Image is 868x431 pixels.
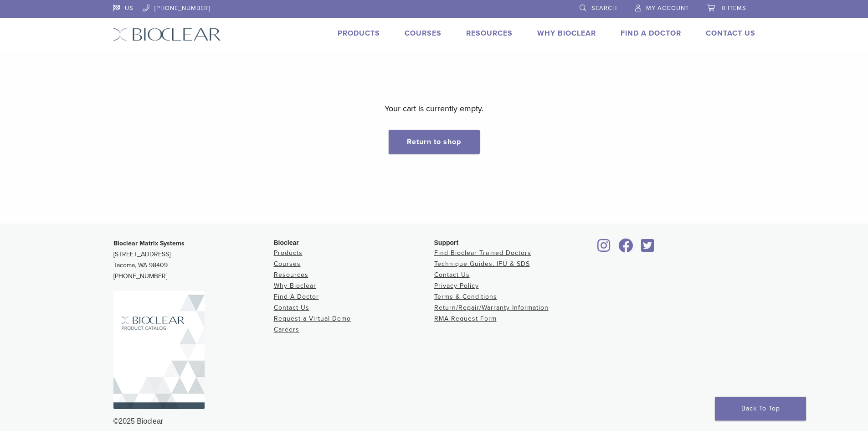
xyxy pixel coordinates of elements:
[434,315,497,322] a: RMA Request Form
[537,29,596,38] a: Why Bioclear
[434,260,530,268] a: Technique Guides, IFU & SDS
[434,249,531,257] a: Find Bioclear Trained Doctors
[434,293,497,301] a: Terms & Conditions
[434,239,459,246] span: Support
[274,260,301,268] a: Courses
[595,244,614,253] a: Bioclear
[434,304,549,312] a: Return/Repair/Warranty Information
[274,249,303,257] a: Products
[338,29,380,38] a: Products
[113,239,185,247] strong: Bioclear Matrix Systems
[591,5,617,12] span: Search
[621,29,681,38] a: Find A Doctor
[405,29,442,38] a: Courses
[434,271,470,279] a: Contact Us
[274,239,299,246] span: Bioclear
[466,29,513,38] a: Resources
[113,291,205,409] img: Bioclear
[616,244,637,253] a: Bioclear
[113,416,755,427] div: ©2025 Bioclear
[434,282,479,290] a: Privacy Policy
[274,315,351,322] a: Request a Virtual Demo
[274,304,309,312] a: Contact Us
[646,5,689,12] span: My Account
[274,293,319,301] a: Find A Doctor
[722,5,746,12] span: 0 items
[274,326,299,333] a: Careers
[706,29,755,38] a: Contact Us
[113,238,274,282] p: [STREET_ADDRESS] Tacoma, WA 98409 [PHONE_NUMBER]
[274,271,308,279] a: Resources
[274,282,316,290] a: Why Bioclear
[113,28,221,41] img: Bioclear
[715,397,806,421] a: Back To Top
[385,102,483,115] p: Your cart is currently empty.
[638,244,657,253] a: Bioclear
[389,130,480,154] a: Return to shop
